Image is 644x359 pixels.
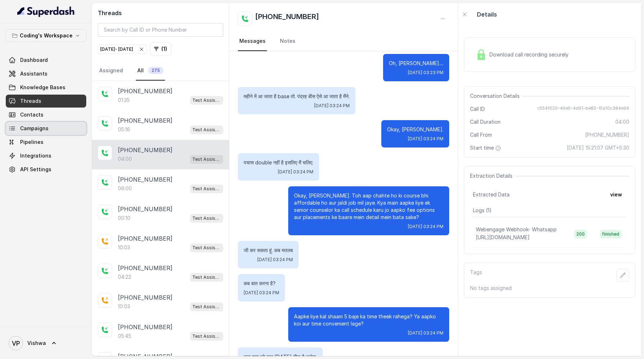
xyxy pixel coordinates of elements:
[118,96,130,104] p: 01:35
[118,87,172,95] p: [PHONE_NUMBER]
[6,333,86,353] a: Vishwa
[6,163,86,176] a: API Settings
[244,159,313,166] p: पचास double नहीं है इसलिए मैं चलिए.
[470,144,502,151] span: Start time
[20,97,41,105] span: Threads
[192,333,221,340] p: Test Assistant- 2
[20,111,43,118] span: Contacts
[408,70,443,76] span: [DATE] 03:23 PM
[387,126,443,133] p: Okay, [PERSON_NAME].
[98,61,223,81] nav: Tabs
[567,144,629,151] span: [DATE] 15:21:07 GMT+5:30
[27,340,46,347] span: Vishwa
[17,6,75,17] img: light.svg
[408,136,443,142] span: [DATE] 03:24 PM
[20,84,65,91] span: Knowledge Bases
[192,156,221,163] p: Test Assistant- 2
[470,92,523,100] span: Conversation Details
[314,103,350,109] span: [DATE] 03:24 PM
[192,244,221,251] p: Test Assistant- 2
[192,97,221,104] p: Test Assistant- 2
[192,126,221,133] p: Test Assistant- 2
[244,280,279,287] p: कब बात करना है?
[20,152,51,159] span: Integrations
[389,60,443,67] p: Oh, [PERSON_NAME]....
[118,155,132,163] p: 04:00
[470,269,482,282] p: Tags
[408,224,443,230] span: [DATE] 03:24 PM
[118,273,131,281] p: 04:22
[118,185,132,192] p: 06:00
[118,214,130,222] p: 00:10
[279,32,297,51] a: Notes
[98,9,223,17] h2: Threads
[473,191,510,198] span: Extracted Data
[6,67,86,80] a: Assistants
[238,32,449,51] nav: Tabs
[118,146,172,154] p: [PHONE_NUMBER]
[476,49,487,60] img: Lock Icon
[585,131,629,138] span: [PHONE_NUMBER]
[192,215,221,222] p: Test Assistant- 2
[294,313,443,327] p: Aapke liye kal shaam 5 baje ka time theek rahega? Ya aapko koi aur time convenient lage?
[489,51,571,58] span: Download call recording securely
[257,257,293,263] span: [DATE] 03:24 PM
[606,188,626,201] button: view
[470,105,485,113] span: Call ID
[470,118,501,126] span: Call Duration
[470,172,515,179] span: Extraction Details
[6,54,86,67] a: Dashboard
[476,226,557,233] p: Webengage Webhook- Whatsapp
[118,234,172,243] p: [PHONE_NUMBER]
[136,61,165,81] a: All275
[118,244,130,251] p: 10:03
[98,45,147,54] button: [DATE]- [DATE]
[118,303,130,310] p: 10:03
[98,23,223,37] input: Search by Call ID or Phone Number
[12,340,20,347] text: VP
[477,10,497,19] p: Details
[244,290,279,296] span: [DATE] 03:24 PM
[408,330,443,336] span: [DATE] 03:24 PM
[244,93,350,100] p: महीने में आ जाता है base तो. पंद्रह बीस ऐसे आ जाता है मैंने.
[6,149,86,162] a: Integrations
[6,81,86,94] a: Knowledge Bases
[192,274,221,281] p: Test Assistant- 2
[192,303,221,310] p: Test Assistant- 2
[20,138,43,146] span: Pipelines
[118,264,172,272] p: [PHONE_NUMBER]
[238,32,267,51] a: Messages
[20,31,73,40] p: Coding's Workspace
[255,12,319,26] h2: [PHONE_NUMBER]
[6,95,86,108] a: Threads
[98,61,124,81] a: Assigned
[100,46,144,53] div: [DATE] - [DATE]
[118,205,172,213] p: [PHONE_NUMBER]
[148,67,164,74] span: 275
[278,169,313,175] span: [DATE] 03:24 PM
[470,285,629,292] p: No tags assigned
[476,234,530,240] span: [URL][DOMAIN_NAME]
[118,126,130,133] p: 05:16
[118,116,172,125] p: [PHONE_NUMBER]
[473,207,626,214] p: Logs ( 1 )
[6,29,86,42] button: Coding's Workspace
[615,118,629,126] span: 04:00
[20,125,49,132] span: Campaigns
[294,192,443,221] p: Okay, [PERSON_NAME]. Toh aap chahte ho ki course bhi affordable ho aur jaldi job mil jaye. Kya ma...
[244,247,293,254] p: जी कर सकता हूं. कब मतलब
[470,131,492,138] span: Call From
[150,42,171,55] button: (1)
[6,122,86,135] a: Campaigns
[600,230,621,238] span: finished
[6,108,86,121] a: Contacts
[192,185,221,192] p: Test Assistant- 2
[20,166,51,173] span: API Settings
[20,70,47,77] span: Assistants
[118,332,131,340] p: 05:45
[118,175,172,184] p: [PHONE_NUMBER]
[20,56,48,64] span: Dashboard
[574,230,587,238] span: 200
[537,105,629,113] span: c554f020-49e5-4d91-be82-15a10c384e99
[118,323,172,331] p: [PHONE_NUMBER]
